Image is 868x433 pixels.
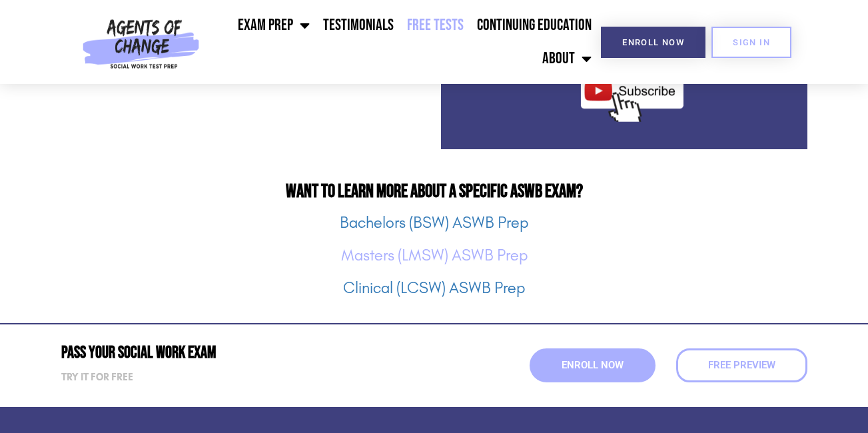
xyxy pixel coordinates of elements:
[733,38,770,47] span: SIGN IN
[231,9,316,42] a: Exam Prep
[61,344,428,361] h2: Pass Your Social Work Exam
[343,278,525,297] a: Clinical (LCSW) ASWB Prep
[711,27,791,58] a: SIGN IN
[205,9,598,75] nav: Menu
[622,38,684,47] span: Enroll Now
[341,246,528,264] a: Masters (LMSW) ASWB Prep
[601,27,705,58] a: Enroll Now
[316,9,400,42] a: Testimonials
[340,213,528,232] a: Bachelors (BSW) ASWB Prep
[676,348,807,382] a: Free Preview
[470,9,598,42] a: Continuing Education
[562,360,624,370] span: Enroll Now
[530,348,655,382] a: Enroll Now
[61,371,133,383] strong: Try it for free
[61,183,807,201] h2: Want to Learn More About a Specific ASWB Exam?
[708,360,775,370] span: Free Preview
[400,9,470,42] a: Free Tests
[536,42,598,75] a: About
